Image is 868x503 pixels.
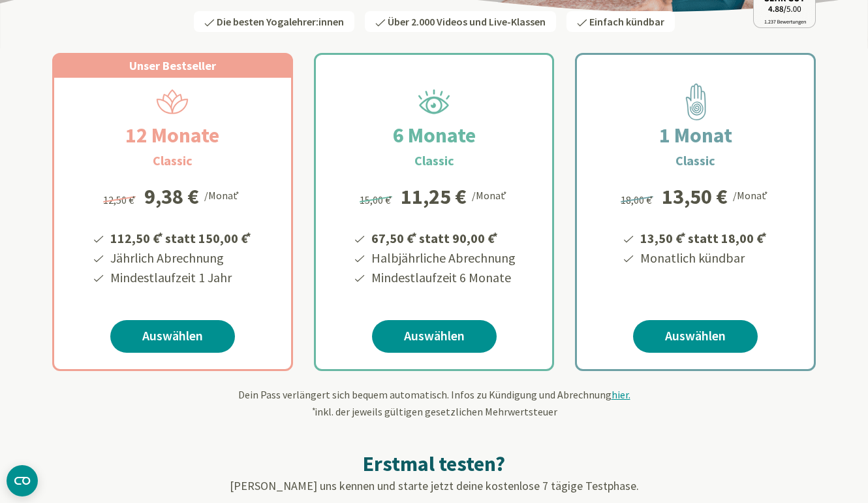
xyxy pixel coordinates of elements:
div: 9,38 € [144,186,199,207]
a: Auswählen [110,320,235,353]
a: Auswählen [633,320,758,353]
div: 11,25 € [401,186,467,207]
h2: 12 Monate [94,120,251,151]
li: 112,50 € statt 150,00 € [108,226,253,248]
h2: Erstmal testen? [52,451,816,477]
span: inkl. der jeweils gültigen gesetzlichen Mehrwertsteuer [311,405,557,418]
h2: 1 Monat [628,120,764,151]
span: 12,50 € [103,193,138,206]
div: /Monat [472,186,509,203]
span: 15,00 € [360,193,394,206]
span: Unser Bestseller [129,58,216,73]
h3: Classic [675,151,715,170]
div: Dein Pass verlängert sich bequem automatisch. Infos zu Kündigung und Abrechnung [52,387,816,419]
span: Einfach kündbar [589,15,664,28]
div: /Monat [733,186,770,203]
button: CMP-Widget öffnen [7,465,38,496]
h2: 6 Monate [362,120,507,151]
h3: Classic [153,151,193,170]
li: 13,50 € statt 18,00 € [638,226,769,248]
div: 13,50 € [662,186,728,207]
li: Jährlich Abrechnung [108,248,253,268]
span: Die besten Yogalehrer:innen [217,15,344,28]
span: hier. [612,388,630,401]
li: 67,50 € statt 90,00 € [369,226,516,248]
a: Auswählen [372,320,497,353]
span: Über 2.000 Videos und Live-Klassen [388,15,546,28]
span: 18,00 € [621,193,655,206]
li: Halbjährliche Abrechnung [369,248,516,268]
p: [PERSON_NAME] uns kennen und starte jetzt deine kostenlose 7 tägige Testphase. [52,477,816,495]
li: Mindestlaufzeit 1 Jahr [108,268,253,287]
h3: Classic [414,151,454,170]
div: /Monat [204,186,241,203]
li: Mindestlaufzeit 6 Monate [369,268,516,287]
li: Monatlich kündbar [638,248,769,268]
